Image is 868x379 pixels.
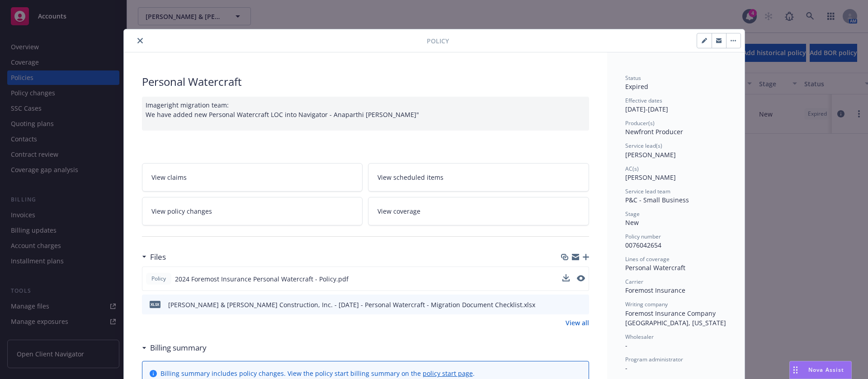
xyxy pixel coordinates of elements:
[625,341,627,350] span: -
[175,274,349,284] span: 2024 Foremost Insurance Personal Watercraft - Policy.pdf
[150,342,207,354] h3: Billing summary
[625,300,668,308] span: Writing company
[423,369,473,378] a: policy start page
[625,286,685,295] span: Foremost Insurance
[377,206,420,216] span: View coverage
[625,356,683,363] span: Program administrator
[563,300,570,309] button: download file
[577,274,585,284] button: preview file
[625,97,662,104] span: Effective dates
[562,274,570,284] button: download file
[625,364,627,372] span: -
[625,119,655,127] span: Producer(s)
[625,173,676,182] span: [PERSON_NAME]
[790,361,801,379] div: Drag to move
[368,163,589,192] a: View scheduled items
[625,233,661,240] span: Policy number
[562,274,570,281] button: download file
[625,142,662,150] span: Service lead(s)
[625,309,726,327] span: Foremost Insurance Company [GEOGRAPHIC_DATA], [US_STATE]
[625,97,726,114] div: [DATE] - [DATE]
[151,206,212,216] span: View policy changes
[142,342,207,354] div: Billing summary
[625,263,685,272] span: Personal Watercraft
[625,150,676,159] span: [PERSON_NAME]
[377,173,443,182] span: View scheduled items
[625,74,641,82] span: Status
[625,165,639,173] span: AC(s)
[625,333,654,341] span: Wholesaler
[577,275,585,281] button: preview file
[142,163,363,192] a: View claims
[625,196,689,204] span: P&C - Small Business
[150,301,160,308] span: xlsx
[566,318,589,328] a: View all
[625,255,670,263] span: Lines of coverage
[150,251,166,263] h3: Files
[142,97,589,131] div: Imageright migration team: We have added new Personal Watercraft LOC into Navigator - Anaparthi [...
[142,197,363,225] a: View policy changes
[625,82,648,91] span: Expired
[135,35,146,46] button: close
[625,187,670,195] span: Service lead team
[368,197,589,225] a: View coverage
[142,251,166,263] div: Files
[789,361,852,379] button: Nova Assist
[160,369,475,378] div: Billing summary includes policy changes. View the policy start billing summary on the .
[808,366,844,374] span: Nova Assist
[625,218,639,227] span: New
[151,173,187,182] span: View claims
[577,300,585,309] button: preview file
[168,300,535,309] div: [PERSON_NAME] & [PERSON_NAME] Construction, Inc. - [DATE] - Personal Watercraft - Migration Docum...
[427,36,449,46] span: Policy
[625,278,643,285] span: Carrier
[625,241,661,249] span: 0076042654
[625,210,640,218] span: Stage
[150,275,168,283] span: Policy
[142,74,589,89] div: Personal Watercraft
[625,127,683,136] span: Newfront Producer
